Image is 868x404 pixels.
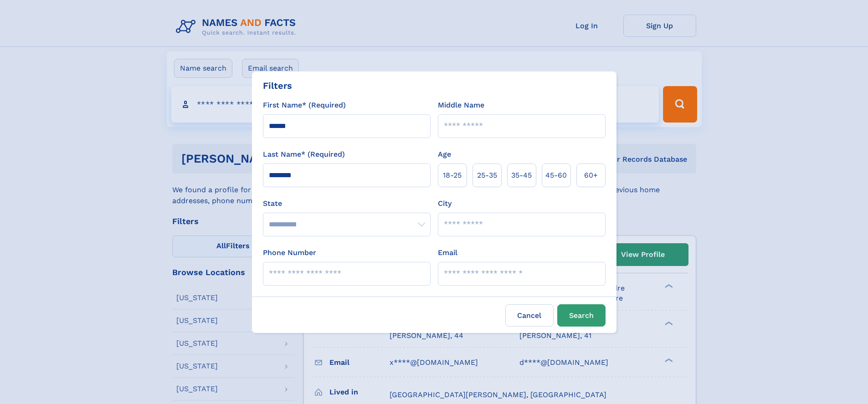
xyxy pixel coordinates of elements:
[443,170,462,181] span: 18‑25
[545,170,567,181] span: 45‑60
[263,149,345,160] label: Last Name* (Required)
[263,247,316,258] label: Phone Number
[263,79,292,92] div: Filters
[263,198,431,209] label: State
[263,100,346,111] label: First Name* (Required)
[477,170,497,181] span: 25‑35
[438,198,452,209] label: City
[438,100,484,111] label: Middle Name
[511,170,532,181] span: 35‑45
[557,304,606,327] button: Search
[438,247,457,258] label: Email
[505,304,554,327] label: Cancel
[584,170,598,181] span: 60+
[438,149,451,160] label: Age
